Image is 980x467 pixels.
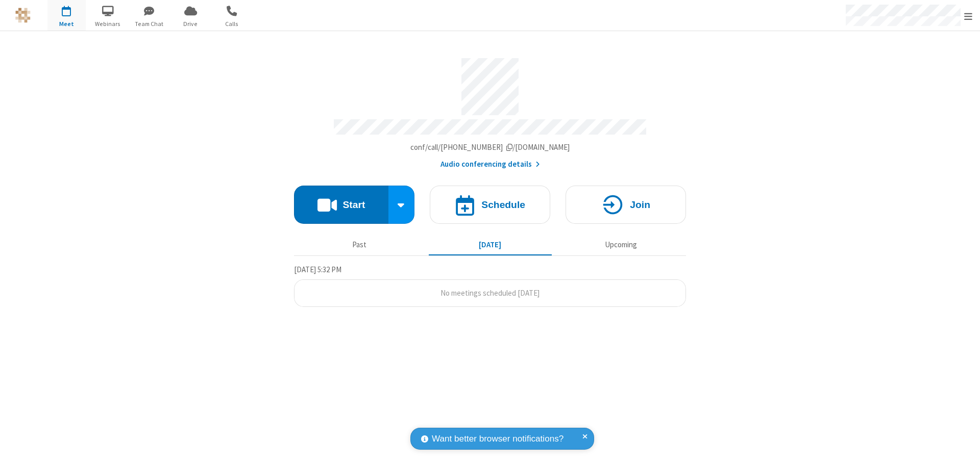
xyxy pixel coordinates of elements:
[294,186,388,224] button: Start
[47,19,86,29] span: Meet
[410,142,570,153] button: Copy my meeting room linkCopy my meeting room link
[440,159,540,170] button: Audio conferencing details
[430,186,550,224] button: Schedule
[171,19,210,29] span: Drive
[481,200,525,210] h4: Schedule
[429,235,552,254] button: [DATE]
[294,264,686,307] section: Today's Meetings
[440,288,540,298] span: No meetings scheduled [DATE]
[130,19,168,29] span: Team Chat
[89,19,127,29] span: Webinars
[559,235,682,254] button: Upcoming
[410,142,570,152] span: Copy my meeting room link
[342,200,365,210] h4: Start
[294,50,686,170] section: Account details
[630,200,650,210] h4: Join
[566,186,686,224] button: Join
[432,432,563,446] span: Want better browser notifications?
[15,8,31,23] img: QA Selenium DO NOT DELETE OR CHANGE
[294,265,341,274] span: [DATE] 5:32 PM
[388,186,415,224] div: Start conference options
[213,19,251,29] span: Calls
[298,235,421,254] button: Past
